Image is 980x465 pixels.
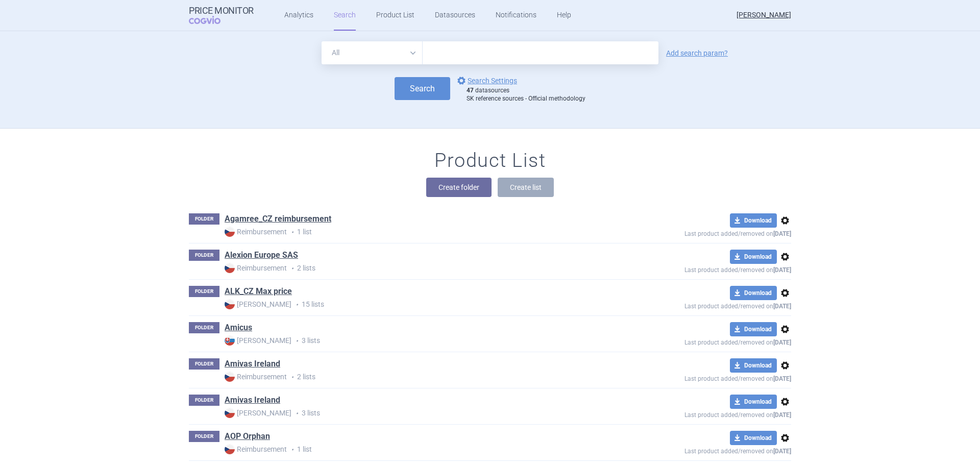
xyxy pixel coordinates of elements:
strong: [DATE] [773,411,791,419]
i: • [287,372,297,382]
p: Last product added/removed on [610,373,791,382]
a: Price MonitorCOGVIO [189,6,254,25]
button: Download [730,250,777,264]
p: FOLDER [189,431,219,442]
strong: [PERSON_NAME] [225,408,291,418]
p: 3 lists [225,335,610,346]
img: CZ [225,408,235,418]
img: CZ [225,372,235,382]
img: CZ [225,263,235,273]
strong: Price Monitor [189,6,254,16]
p: FOLDER [189,395,219,406]
i: • [291,300,302,310]
img: CZ [225,299,235,309]
i: • [287,263,297,274]
button: Search [395,77,450,100]
i: • [287,445,297,455]
p: FOLDER [189,213,219,225]
p: 2 lists [225,372,610,382]
a: Amivas Ireland [225,395,280,406]
button: Create folder [426,178,492,197]
p: 2 lists [225,263,610,274]
a: Amivas Ireland [225,358,280,370]
p: FOLDER [189,286,219,297]
p: 1 list [225,444,610,455]
a: AOP Orphan [225,431,270,442]
span: COGVIO [189,16,235,24]
h1: Amivas Ireland [225,395,280,408]
i: • [291,408,302,419]
p: Last product added/removed on [610,336,791,346]
strong: Reimbursement [225,444,287,454]
i: • [287,227,297,237]
strong: [DATE] [773,375,791,382]
div: datasources SK reference sources - Official methodology [467,87,585,103]
strong: [PERSON_NAME] [225,299,291,309]
a: Agamree_CZ reimbursement [225,213,331,225]
p: Last product added/removed on [610,264,791,274]
a: Search Settings [455,75,517,87]
p: Last product added/removed on [610,300,791,310]
strong: [DATE] [773,230,791,237]
a: Add search param? [666,50,728,57]
img: SK [225,335,235,346]
h1: AOP Orphan [225,431,270,444]
strong: Reimbursement [225,227,287,237]
button: Download [730,358,777,373]
a: Alexion Europe SAS [225,250,298,261]
button: Download [730,431,777,445]
p: FOLDER [189,250,219,261]
a: Amicus [225,322,252,333]
strong: Reimbursement [225,263,287,273]
strong: Reimbursement [225,372,287,382]
h1: Product List [434,149,546,173]
button: Create list [498,178,554,197]
img: CZ [225,227,235,237]
h1: ALK_CZ Max price [225,286,292,299]
i: • [291,336,302,346]
button: Download [730,395,777,409]
p: 3 lists [225,408,610,419]
button: Download [730,213,777,228]
button: Download [730,286,777,300]
p: FOLDER [189,358,219,370]
p: Last product added/removed on [610,228,791,237]
a: ALK_CZ Max price [225,286,292,297]
p: Last product added/removed on [610,445,791,455]
h1: Alexion Europe SAS [225,250,298,263]
strong: [DATE] [773,448,791,455]
strong: [DATE] [773,266,791,274]
h1: Amicus [225,322,252,335]
button: Download [730,322,777,336]
p: 15 lists [225,299,610,310]
strong: [DATE] [773,303,791,310]
p: FOLDER [189,322,219,333]
strong: [DATE] [773,339,791,346]
h1: Agamree_CZ reimbursement [225,213,331,227]
h1: Amivas Ireland [225,358,280,372]
img: CZ [225,444,235,454]
strong: [PERSON_NAME] [225,335,291,346]
p: 1 list [225,227,610,237]
p: Last product added/removed on [610,409,791,419]
strong: 47 [467,87,474,94]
